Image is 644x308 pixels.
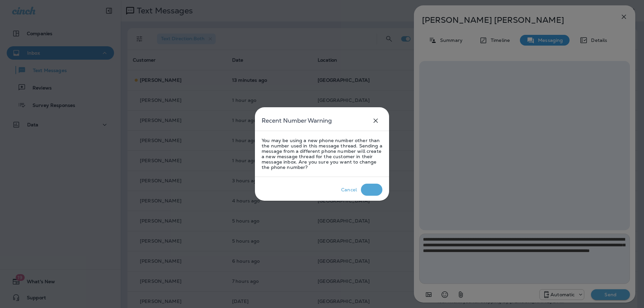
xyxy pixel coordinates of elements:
[262,138,382,170] p: You may be using a new phone number other than the number used in this message thread. Sending a ...
[337,184,361,196] button: Cancel
[369,114,382,127] button: close
[341,187,357,192] div: Cancel
[262,115,332,126] h5: Recent Number Warning
[366,187,378,192] div: Okay
[361,184,382,196] button: Okay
